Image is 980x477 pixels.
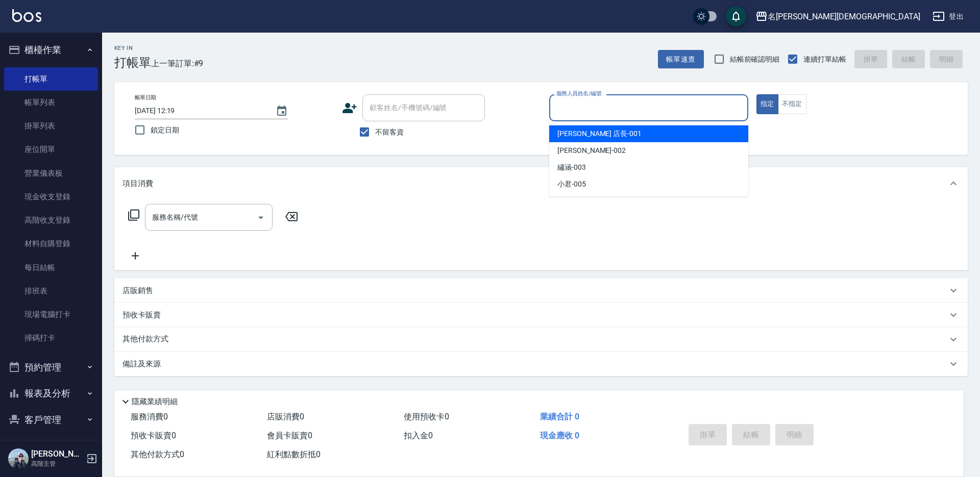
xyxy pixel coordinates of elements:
a: 排班表 [4,279,98,303]
a: 座位開單 [4,138,98,161]
p: 高階主管 [31,459,83,468]
p: 隱藏業績明細 [132,396,178,407]
span: 上一筆訂單:#9 [151,57,204,70]
button: Open [253,209,269,226]
input: YYYY/MM/DD hh:mm [135,102,265,119]
button: 櫃檯作業 [4,37,98,63]
span: 結帳前確認明細 [730,54,780,65]
span: 小君 -005 [557,179,586,190]
label: 服務人員姓名/編號 [556,90,601,97]
a: 材料自購登錄 [4,232,98,255]
span: 紅利點數折抵 0 [267,449,321,459]
button: 名[PERSON_NAME][DEMOGRAPHIC_DATA] [751,6,924,27]
div: 備註及來源 [114,352,968,376]
div: 預收卡販賣 [114,303,968,327]
div: 名[PERSON_NAME][DEMOGRAPHIC_DATA] [768,10,920,23]
h3: 打帳單 [114,56,151,70]
button: 報表及分析 [4,380,98,407]
a: 營業儀表板 [4,162,98,185]
span: 鎖定日期 [151,125,179,136]
img: Logo [12,9,41,22]
p: 預收卡販賣 [122,310,161,321]
button: 員工及薪資 [4,433,98,459]
p: 其他付款方式 [122,334,174,345]
p: 項目消費 [122,178,153,189]
button: Choose date, selected date is 2025-10-05 [269,99,294,123]
div: 其他付款方式 [114,327,968,352]
span: 不留客資 [375,127,404,138]
button: 預約管理 [4,354,98,381]
a: 現金收支登錄 [4,185,98,208]
a: 每日結帳 [4,256,98,279]
span: 預收卡販賣 0 [131,431,176,440]
span: 使用預收卡 0 [404,412,449,421]
a: 現場電腦打卡 [4,303,98,326]
a: 掛單列表 [4,114,98,138]
div: 店販銷售 [114,278,968,303]
span: 業績合計 0 [540,412,579,421]
img: Person [8,448,29,469]
label: 帳單日期 [135,94,156,101]
span: 扣入金 0 [404,431,433,440]
button: 不指定 [778,94,806,114]
h5: [PERSON_NAME] [31,449,83,459]
span: [PERSON_NAME] 店長 -001 [557,128,642,139]
a: 打帳單 [4,67,98,91]
button: 客戶管理 [4,407,98,433]
span: 會員卡販賣 0 [267,431,312,440]
p: 店販銷售 [122,285,153,296]
h2: Key In [114,45,151,51]
span: 連續打單結帳 [803,54,846,65]
button: 指定 [756,94,778,114]
button: 登出 [928,7,968,26]
div: 項目消費 [114,167,968,200]
span: 服務消費 0 [131,412,168,421]
a: 高階收支登錄 [4,208,98,232]
span: 現金應收 0 [540,431,579,440]
a: 帳單列表 [4,91,98,114]
span: 店販消費 0 [267,412,304,421]
span: [PERSON_NAME] -002 [557,145,626,156]
span: 其他付款方式 0 [131,449,184,459]
button: 帳單速查 [658,50,704,69]
a: 掃碼打卡 [4,326,98,350]
button: save [726,6,746,26]
p: 備註及來源 [122,359,161,369]
span: 繡涵 -003 [557,162,586,173]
